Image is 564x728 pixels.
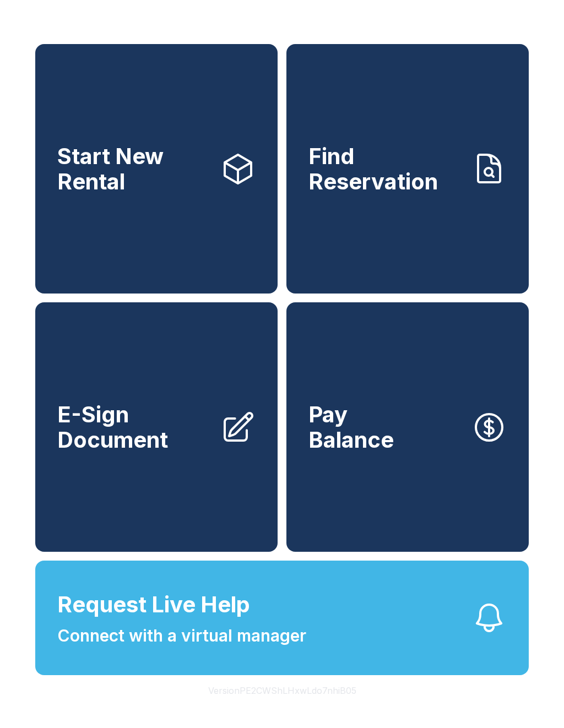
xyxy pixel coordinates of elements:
[57,623,306,648] span: Connect with a virtual manager
[57,144,211,194] span: Start New Rental
[286,302,529,552] a: PayBalance
[308,402,394,452] span: Pay Balance
[35,44,278,294] a: Start New Rental
[35,561,529,675] button: Request Live HelpConnect with a virtual manager
[57,588,250,621] span: Request Live Help
[199,675,365,706] button: VersionPE2CWShLHxwLdo7nhiB05
[57,402,211,452] span: E-Sign Document
[308,144,463,194] span: Find Reservation
[35,302,278,552] a: E-Sign Document
[286,44,529,294] a: Find Reservation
